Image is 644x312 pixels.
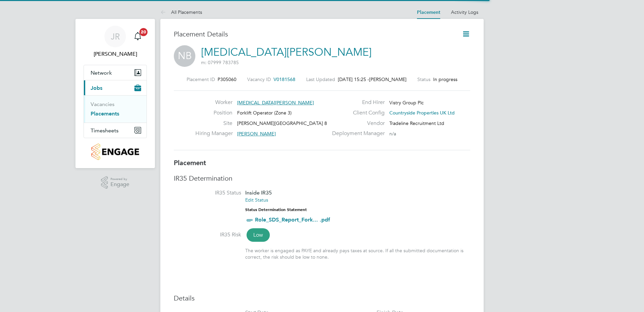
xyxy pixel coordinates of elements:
[389,110,455,116] span: Countryside Properties UK Ltd
[131,26,144,47] a: 20
[110,176,129,182] span: Powered by
[139,28,148,36] span: 20
[174,30,452,38] h3: Placement Details
[91,70,112,76] span: Network
[247,228,270,242] span: Low
[84,144,147,160] a: Go to home page
[84,26,147,58] a: JR[PERSON_NAME]
[237,120,327,126] span: [PERSON_NAME][GEOGRAPHIC_DATA] 8
[245,197,268,203] a: Edit Status
[111,32,120,41] span: JR
[174,189,241,197] label: IR35 Status
[174,174,470,183] h3: IR35 Determination
[101,176,130,189] a: Powered byEngage
[247,76,271,82] label: Vacancy ID
[389,120,444,126] span: Tradeline Recruitment Ltd
[91,110,119,117] a: Placements
[160,9,202,15] a: All Placements
[174,231,241,238] label: IR35 Risk
[417,9,440,15] a: Placement
[187,76,215,82] label: Placement ID
[255,216,330,223] a: Role_SDS_Report_Fork... .pdf
[328,109,385,116] label: Client Config
[174,294,470,303] h3: Details
[84,50,147,58] span: Joe Rolland
[201,46,372,59] a: [MEDICAL_DATA][PERSON_NAME]
[84,123,147,138] button: Timesheets
[389,100,424,106] span: Vistry Group Plc
[245,207,307,212] strong: Status Determination Statement
[201,59,239,66] span: m: 07999 783785
[218,76,236,82] span: P305060
[237,110,292,116] span: Forklift Operator (Zone 3)
[195,120,232,127] label: Site
[451,9,478,15] a: Activity Logs
[417,76,430,82] label: Status
[91,101,115,107] a: Vacancies
[389,131,396,137] span: n/a
[91,85,102,91] span: Jobs
[174,159,206,167] b: Placement
[328,99,385,106] label: End Hirer
[237,131,276,137] span: [PERSON_NAME]
[328,130,385,137] label: Deployment Manager
[273,76,295,82] span: V0181568
[91,127,119,134] span: Timesheets
[110,182,129,187] span: Engage
[84,65,147,80] button: Network
[433,76,457,82] span: In progress
[245,189,272,196] span: Inside IR35
[91,144,139,160] img: countryside-properties-logo-retina.png
[75,19,155,168] nav: Main navigation
[245,248,470,260] div: The worker is engaged as PAYE and already pays taxes at source. If all the submitted documentatio...
[84,95,147,123] div: Jobs
[195,130,232,137] label: Hiring Manager
[338,76,369,82] span: [DATE] 15:25 -
[306,76,335,82] label: Last Updated
[328,120,385,127] label: Vendor
[237,100,314,106] span: [MEDICAL_DATA][PERSON_NAME]
[195,99,232,106] label: Worker
[195,109,232,116] label: Position
[369,76,407,82] span: [PERSON_NAME]
[174,45,195,67] span: NB
[84,80,147,95] button: Jobs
